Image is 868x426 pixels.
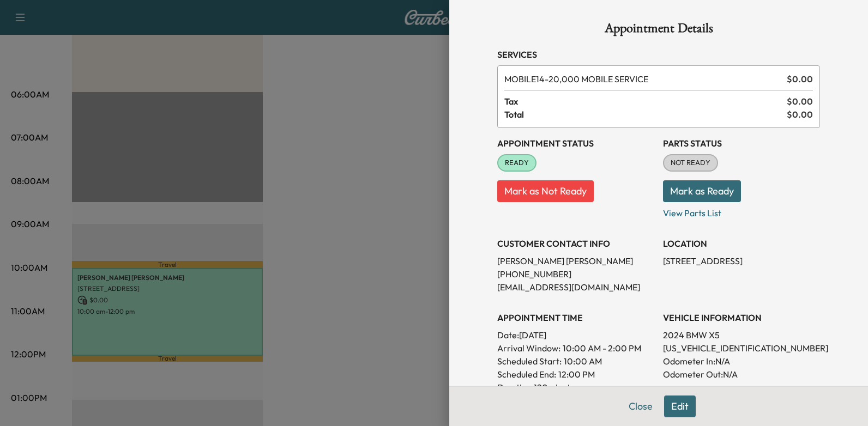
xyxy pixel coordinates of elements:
[504,108,787,121] span: Total
[497,328,654,342] p: Date: [DATE]
[564,355,602,368] p: 10:00 AM
[563,342,641,355] span: 10:00 AM - 2:00 PM
[497,267,654,281] p: [PHONE_NUMBER]
[787,72,813,86] span: $ 0.00
[663,180,741,202] button: Mark as Ready
[504,95,787,108] span: Tax
[497,281,654,294] p: [EMAIL_ADDRESS][DOMAIN_NAME]
[497,48,820,61] h3: Services
[497,22,820,39] h1: Appointment Details
[497,311,654,324] h3: APPOINTMENT TIME
[558,368,595,381] p: 12:00 PM
[497,368,556,381] p: Scheduled End:
[497,342,654,355] p: Arrival Window:
[497,137,654,150] h3: Appointment Status
[497,355,562,368] p: Scheduled Start:
[663,237,820,250] h3: LOCATION
[663,328,820,342] p: 2024 BMW X5
[663,311,820,324] h3: VEHICLE INFORMATION
[787,95,813,108] span: $ 0.00
[497,237,654,250] h3: CUSTOMER CONTACT INFO
[663,342,820,355] p: [US_VEHICLE_IDENTIFICATION_NUMBER]
[664,157,717,168] span: NOT READY
[497,180,594,202] button: Mark as Not Ready
[497,381,654,394] p: Duration: 120 minutes
[663,202,820,220] p: View Parts List
[663,137,820,150] h3: Parts Status
[664,395,696,417] button: Edit
[497,254,654,267] p: [PERSON_NAME] [PERSON_NAME]
[663,254,820,267] p: [STREET_ADDRESS]
[787,108,813,121] span: $ 0.00
[504,72,782,86] span: 20,000 MOBILE SERVICE
[663,355,820,368] p: Odometer In: N/A
[663,368,820,381] p: Odometer Out: N/A
[622,395,660,417] button: Close
[498,157,535,168] span: READY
